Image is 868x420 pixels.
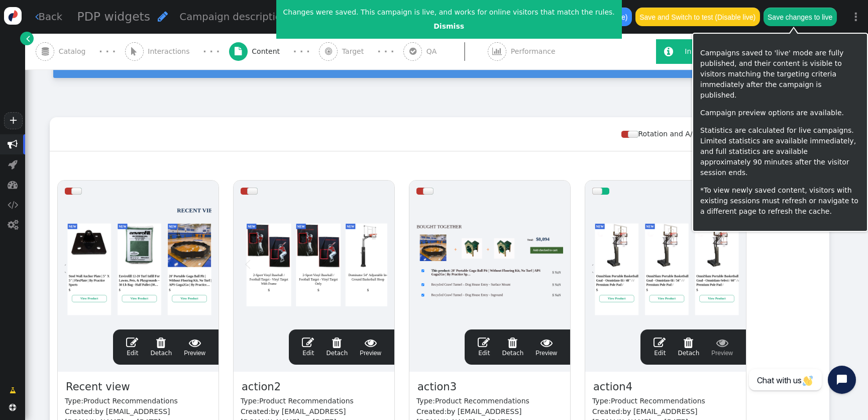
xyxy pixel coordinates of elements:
a: Preview [184,337,205,358]
span: Performance [511,46,560,57]
span:  [8,200,18,210]
div: · · · [293,45,310,58]
span:  [150,337,172,349]
span:  [654,337,666,349]
span: Preview [184,337,205,358]
div: Type: [416,396,563,406]
span: action3 [416,379,458,396]
span:  [360,337,381,349]
span:  [42,47,49,55]
div: · · · [99,45,116,58]
span: Interactions [148,46,194,57]
span: Detach [678,337,699,357]
p: Campaigns saved to 'live' mode are fully published, and their content is visible to visitors matc... [700,48,860,101]
a: + [4,112,22,129]
span: PDP widgets [77,10,151,24]
div: Rotation and A/B testing mode [621,129,753,139]
p: Campaign preview options are available. [700,108,860,118]
div: · · · [203,45,220,58]
span:  [10,385,16,396]
span: Recent view [65,379,131,396]
span:  [502,337,523,349]
span:  [131,47,137,55]
img: logo-icon.svg [4,7,22,25]
a: Preview [711,337,733,358]
span:  [8,220,18,230]
p: *To view newly saved content, visitors with existing sessions must refresh or navigate to a diffe... [700,185,860,217]
a: Detach [150,337,172,358]
span: Detach [502,337,523,357]
span:  [325,47,332,55]
span:  [35,12,39,22]
span:  [184,337,205,349]
a:  QA [403,34,488,69]
span: Preview [360,337,381,358]
a: Detach [326,337,348,358]
span: action2 [241,379,282,396]
span:  [158,11,168,22]
span: Campaign description [180,11,288,23]
div: · · · [377,45,394,58]
span:  [678,337,699,349]
div: Type: [65,396,211,406]
span:  [664,46,673,57]
a: Edit [654,337,666,358]
a: Detach [502,337,523,358]
span: QA [426,46,441,57]
a:  [3,381,23,399]
span:  [126,337,138,349]
a: Edit [302,337,314,358]
span:  [535,337,557,349]
p: Statistics are calculated for live campaigns. Limited statistics are available immediately, and f... [700,125,860,178]
span:  [9,404,16,411]
span:  [8,139,18,149]
button: Save and Switch to test (Disable live) [635,8,760,26]
a: Detach [678,337,699,358]
span: Product Recommendations [83,397,178,405]
div: Type: [592,396,739,406]
a: Preview [360,337,381,358]
span: Content [252,46,284,57]
span:  [8,180,18,190]
a:  Target · · · [319,34,403,69]
a:  Content · · · [229,34,319,69]
a:  Catalog · · · [36,34,125,69]
div: Type: [241,396,387,406]
span: action4 [592,379,633,396]
button: Save changes to live [764,8,837,26]
span: Product Recommendations [435,397,529,405]
span:  [235,47,242,55]
span: Detach [326,337,348,357]
span: Product Recommendations [259,397,354,405]
a: Back [35,10,63,24]
span: Target [342,46,368,57]
span:  [326,337,348,349]
a: Edit [126,337,138,358]
div: In last 90 min: [685,46,738,57]
span:  [8,159,18,170]
a: Dismiss [433,22,464,30]
span: Detach [150,337,172,357]
span:  [711,337,733,349]
a: Preview [535,337,557,358]
span:  [409,47,416,55]
a:  Performance [488,34,578,69]
span: Preview [711,337,733,358]
a:  Interactions · · · [125,34,229,69]
span:  [26,33,30,44]
span: Catalog [59,46,90,57]
span:  [302,337,314,349]
span: Product Recommendations [611,397,705,405]
a:  [20,32,34,45]
a: ⋮ [844,2,868,32]
span:  [492,47,502,55]
span:  [478,337,490,349]
span: Preview [535,337,557,358]
a: Edit [478,337,490,358]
